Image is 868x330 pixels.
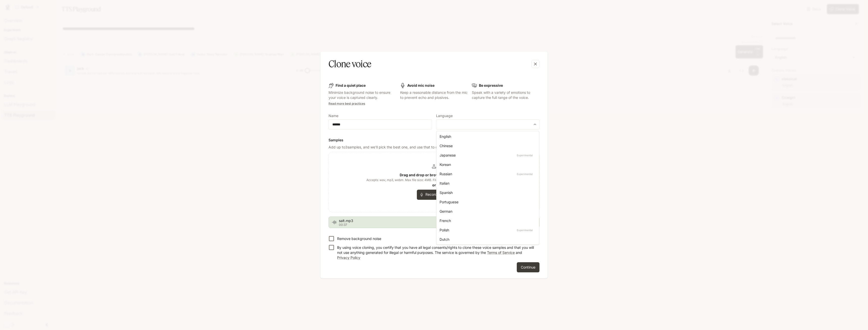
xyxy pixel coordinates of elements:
div: Russian [440,171,534,177]
p: Experimental [516,172,534,176]
div: Italian [440,181,534,186]
div: Dutch [440,237,534,242]
div: Spanish [440,190,534,195]
div: German [440,209,534,214]
div: Polish [440,227,534,233]
div: English [440,134,534,139]
div: Korean [440,162,534,167]
p: Experimental [516,153,534,158]
p: Experimental [516,228,534,232]
div: Chinese [440,143,534,148]
div: Japanese [440,152,534,158]
div: Portuguese [440,199,534,205]
div: French [440,218,534,223]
